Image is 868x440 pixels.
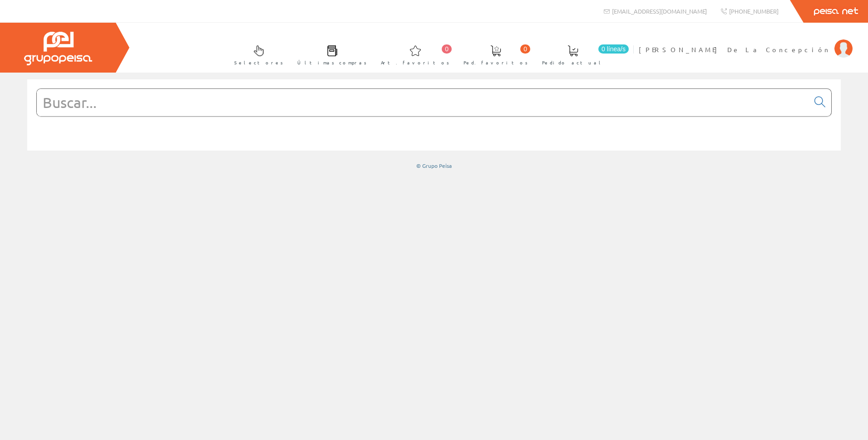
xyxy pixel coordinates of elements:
span: Pedido actual [542,58,604,67]
span: Últimas compras [297,58,367,67]
span: [PHONE_NUMBER] [729,7,779,15]
a: Selectores [225,38,288,71]
span: Art. favoritos [381,58,449,67]
span: [EMAIL_ADDRESS][DOMAIN_NAME] [612,7,707,15]
span: 0 línea/s [598,44,629,54]
span: 0 [442,44,452,54]
a: [PERSON_NAME] De La Concepción [639,38,853,46]
span: [PERSON_NAME] De La Concepción [639,45,830,54]
a: Últimas compras [288,38,371,71]
span: 0 [520,44,530,54]
input: Buscar... [37,89,809,116]
div: © Grupo Peisa [27,162,841,170]
span: Ped. favoritos [464,58,528,67]
img: Grupo Peisa [24,32,92,65]
span: Selectores [234,58,283,67]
